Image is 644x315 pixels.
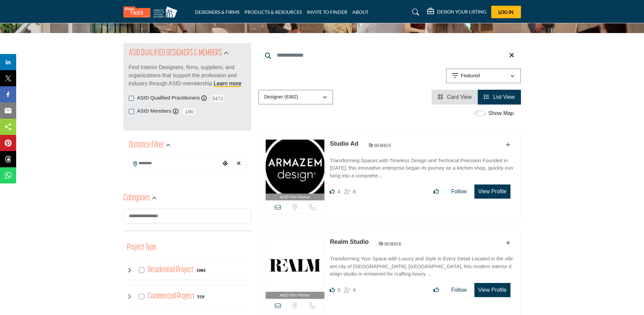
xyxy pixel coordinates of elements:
p: Transforming Your Space with Luxury and Style in Every Detail Located in the vibrant city of [GEO... [330,255,514,278]
h2: ASID QUALIFIED DESIGNERS & MEMBERS [129,47,222,59]
label: ASID Members [137,107,172,115]
span: Card View [447,94,472,100]
input: Search Keyword [258,47,521,63]
h4: Residential Project: Types of projects range from simple residential renovations to highly comple... [148,264,194,276]
input: ASID Members checkbox [129,109,134,114]
button: Project Type [127,241,156,254]
a: View List [484,94,515,100]
h2: Categories [123,192,150,204]
div: Choose your current location [220,156,230,171]
label: Show Map [488,109,514,117]
span: 4 [338,189,340,194]
button: Follow [447,283,471,297]
img: Site Logo [123,6,181,18]
p: Studio Ad [330,139,358,148]
img: Studio Ad [266,140,325,194]
a: Transforming Your Space with Luxury and Style in Every Detail Located in the vibrant city of [GEO... [330,251,514,278]
img: Realm Studio [266,238,325,292]
i: Likes [330,287,335,292]
h5: DESIGN YOUR LISTING [437,9,486,15]
a: DESIGNERS & FIRMS [195,9,239,15]
p: Find Interior Designers, firms, suppliers, and organizations that support the profession and indu... [129,63,246,88]
a: Search [406,7,423,18]
p: Transforming Spaces with Timeless Design and Technical Precision Founded in [DATE], this innovati... [330,157,514,180]
input: Search Location [129,157,220,170]
p: Designer (6362) [264,94,298,101]
a: PRODUCTS & RESOURCES [244,9,302,15]
h4: Commercial Project: Involve the design, construction, or renovation of spaces used for business p... [148,290,195,302]
span: 6 [353,287,356,293]
a: ASID Firm Partner [266,140,325,201]
a: ABOUT [352,9,369,15]
button: View Profile [474,283,510,297]
span: Log In [498,9,514,15]
input: Search Category [123,209,251,223]
a: Transforming Spaces with Timeless Design and Technical Precision Founded in [DATE], this innovati... [330,153,514,180]
a: Realm Studio [330,238,369,245]
div: Followers [344,188,356,196]
p: Realm Studio [330,237,369,247]
a: Add To List [506,142,510,148]
img: ASID Members Badge Icon [365,141,395,149]
span: 5471 [210,94,225,103]
a: ASID Firm Partner [266,238,325,299]
input: Select Commercial Project checkbox [139,294,144,299]
span: List View [493,94,515,100]
img: ASID Members Badge Icon [375,239,405,248]
a: INVITE TO FINDER [307,9,347,15]
p: Featured [461,73,480,79]
button: View Profile [474,184,510,199]
a: Add To List [506,240,510,246]
button: Designer (6362) [258,90,333,105]
b: 519 [197,294,204,299]
span: ASID Firm Partner [280,194,310,200]
span: 5 [338,287,340,293]
span: 8 [353,189,356,194]
button: Like listing [429,185,443,198]
input: Select Residential Project checkbox [139,267,144,273]
div: Followers [344,286,356,294]
i: Likes [330,189,335,194]
a: Studio Ad [330,140,358,147]
a: View Card [438,94,472,100]
div: DESIGN YOUR LISTING [427,8,486,16]
div: 519 Results For Commercial Project [197,293,204,299]
button: Log In [491,6,521,18]
span: ASID Firm Partner [280,292,310,298]
button: Follow [447,185,471,198]
b: 1985 [196,268,206,273]
li: List View [478,90,521,105]
button: Like listing [429,283,443,297]
div: 1985 Results For Residential Project [196,267,206,273]
button: Featured [446,68,521,83]
h2: Distance Filter [129,139,164,151]
label: ASID Qualified Practitioners [137,94,200,102]
a: Learn more [214,81,241,86]
div: Clear search location [234,156,244,171]
input: ASID Qualified Practitioners checkbox [129,96,134,101]
li: Card View [432,90,478,105]
span: 190 [182,107,197,116]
